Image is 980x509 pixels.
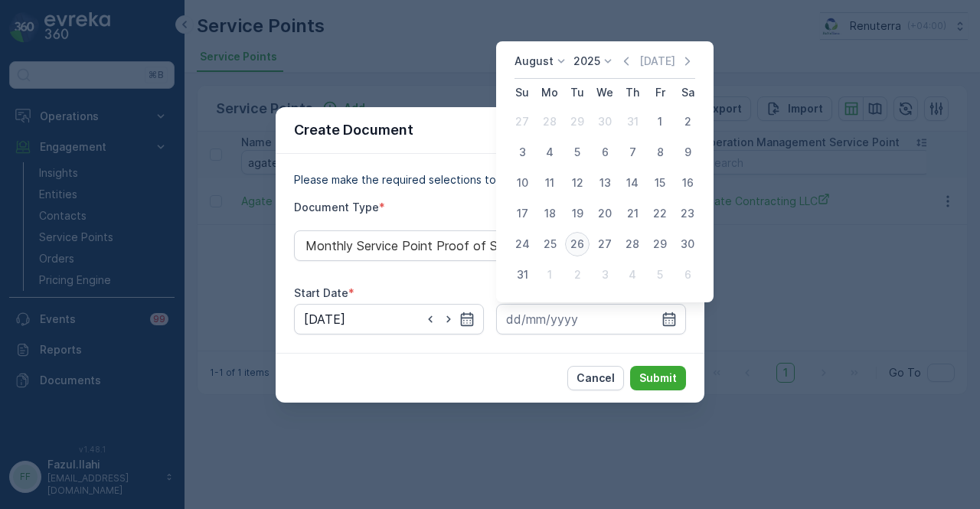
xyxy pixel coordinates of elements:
[620,232,645,256] div: 28
[294,119,413,141] p: Create Document
[294,286,348,299] label: Start Date
[591,79,619,106] th: Wednesday
[508,79,536,106] th: Sunday
[620,140,645,165] div: 7
[537,140,562,165] div: 4
[620,201,645,226] div: 21
[294,304,484,334] input: dd/mm/yyyy
[537,201,562,226] div: 18
[630,366,686,390] button: Submit
[648,109,672,134] div: 1
[294,172,686,188] p: Please make the required selections to create your document.
[565,109,590,134] div: 29
[620,109,645,134] div: 31
[567,366,624,390] button: Cancel
[593,201,617,226] div: 20
[646,79,674,106] th: Friday
[536,79,563,106] th: Monday
[675,201,700,226] div: 23
[620,263,645,287] div: 4
[577,370,615,386] p: Cancel
[565,140,590,165] div: 5
[648,140,672,165] div: 8
[510,263,534,287] div: 31
[675,263,700,287] div: 6
[675,140,700,165] div: 9
[620,171,645,195] div: 14
[648,201,672,226] div: 22
[619,79,646,106] th: Thursday
[573,54,600,69] p: 2025
[648,171,672,195] div: 15
[593,140,617,165] div: 6
[537,263,562,287] div: 1
[510,140,534,165] div: 3
[510,201,534,226] div: 17
[563,79,591,106] th: Tuesday
[593,109,617,134] div: 30
[675,232,700,256] div: 30
[674,79,701,106] th: Saturday
[294,201,379,214] label: Document Type
[565,171,590,195] div: 12
[537,109,562,134] div: 28
[648,232,672,256] div: 29
[510,171,534,195] div: 10
[639,370,677,386] p: Submit
[675,171,700,195] div: 16
[675,109,700,134] div: 2
[593,263,617,287] div: 3
[496,304,686,334] input: dd/mm/yyyy
[510,109,534,134] div: 27
[565,263,590,287] div: 2
[565,232,590,256] div: 26
[648,263,672,287] div: 5
[510,232,534,256] div: 24
[514,54,554,69] p: August
[537,171,562,195] div: 11
[565,201,590,226] div: 19
[537,232,562,256] div: 25
[593,232,617,256] div: 27
[639,54,675,69] p: [DATE]
[593,171,617,195] div: 13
